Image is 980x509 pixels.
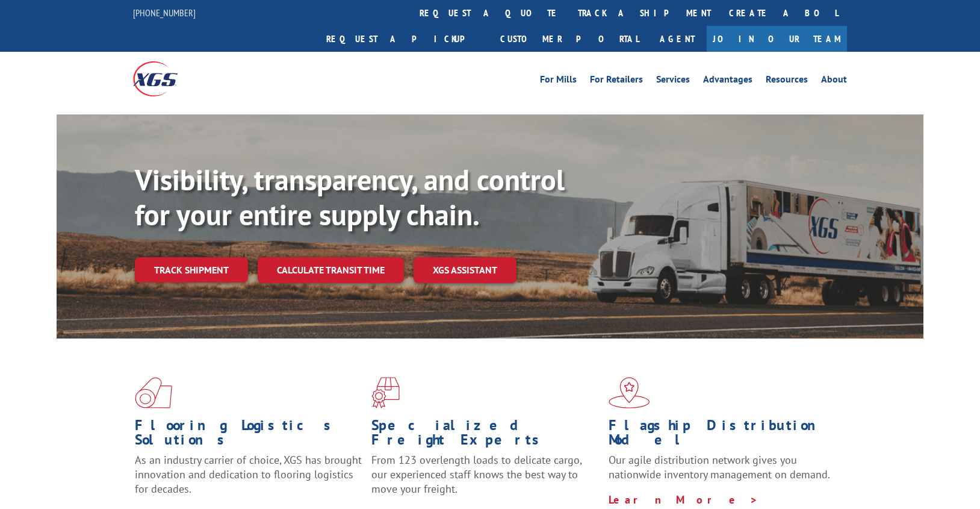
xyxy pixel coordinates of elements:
[609,493,758,507] a: Learn More >
[821,75,847,88] a: About
[135,161,565,233] b: Visibility, transparency, and control for your entire supply chain.
[135,257,248,283] a: Track shipment
[609,453,830,481] span: Our agile distribution network gives you nationwide inventory management on demand.
[491,26,648,52] a: Customer Portal
[371,453,599,507] p: From 123 overlength loads to delicate cargo, our experienced staff knows the best way to move you...
[135,418,362,453] h1: Flooring Logistics Solutions
[648,26,707,52] a: Agent
[414,257,516,283] a: XGS ASSISTANT
[135,453,362,496] span: As an industry carrier of choice, XGS has brought innovation and dedication to flooring logistics...
[590,75,643,88] a: For Retailers
[317,26,491,52] a: Request a pickup
[371,377,400,408] img: xgs-icon-focused-on-flooring-red
[258,257,404,283] a: Calculate transit time
[609,418,836,453] h1: Flagship Distribution Model
[135,377,172,408] img: xgs-icon-total-supply-chain-intelligence-red
[133,7,196,19] a: [PHONE_NUMBER]
[703,75,752,88] a: Advantages
[609,377,650,408] img: xgs-icon-flagship-distribution-model-red
[766,75,808,88] a: Resources
[371,418,599,453] h1: Specialized Freight Experts
[707,26,847,52] a: Join Our Team
[540,75,577,88] a: For Mills
[656,75,690,88] a: Services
